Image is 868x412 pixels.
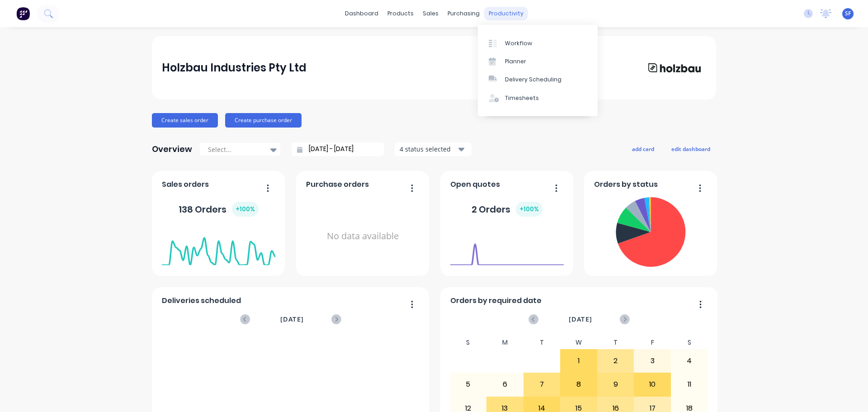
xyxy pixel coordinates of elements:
button: Create sales order [152,113,218,128]
div: Overview [152,140,192,158]
div: + 100 % [516,202,542,217]
div: T [524,336,561,349]
div: 7 [524,373,560,396]
div: productivity [484,7,528,20]
div: Holzbau Industries Pty Ltd [162,59,307,77]
div: Planner [505,57,526,66]
div: 9 [598,373,634,396]
div: 3 [634,350,670,372]
div: Workflow [505,39,532,47]
div: 4 status selected [400,144,457,154]
div: W [560,336,597,349]
button: edit dashboard [665,143,716,155]
div: + 100 % [232,202,259,217]
div: 5 [450,373,486,396]
div: 8 [561,373,597,396]
div: 11 [671,373,708,396]
div: T [597,336,634,349]
span: Open quotes [450,179,500,190]
div: sales [418,7,443,20]
div: Timesheets [505,94,539,102]
div: M [486,336,524,349]
img: Factory [16,7,30,20]
span: Orders by status [594,179,658,190]
span: [DATE] [569,314,592,324]
button: 4 status selected [395,142,472,156]
button: add card [626,143,660,155]
div: 1 [561,350,597,372]
a: Planner [478,52,598,71]
a: dashboard [340,7,383,20]
span: SF [845,9,851,18]
div: 138 Orders [179,202,259,217]
img: Holzbau Industries Pty Ltd [643,58,706,77]
div: 6 [487,373,523,396]
span: Orders by required date [450,295,542,306]
div: S [671,336,708,349]
a: Delivery Scheduling [478,71,598,89]
div: purchasing [443,7,484,20]
span: Purchase orders [306,179,369,190]
span: Sales orders [162,179,209,190]
div: 10 [634,373,670,396]
div: F [634,336,671,349]
a: Timesheets [478,89,598,107]
a: Workflow [478,34,598,52]
div: 4 [671,350,708,372]
div: S [450,336,487,349]
div: Delivery Scheduling [505,76,561,84]
span: [DATE] [280,314,304,324]
div: No data available [306,194,420,279]
button: Create purchase order [225,113,302,128]
div: 2 [598,350,634,372]
div: 2 Orders [472,202,542,217]
div: products [383,7,418,20]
